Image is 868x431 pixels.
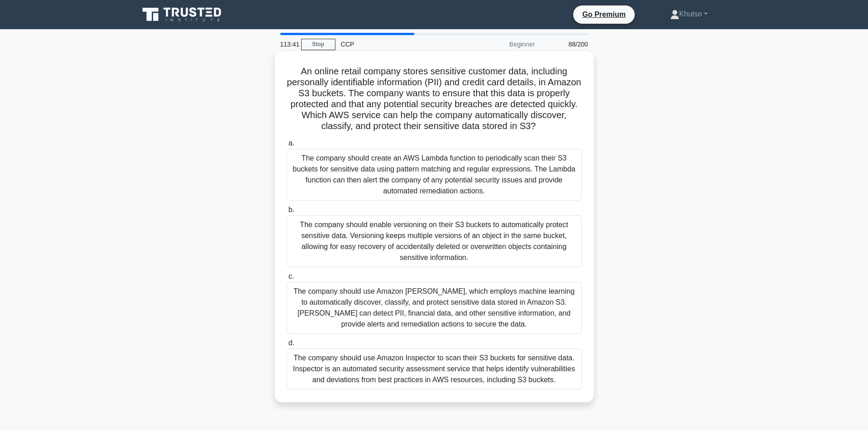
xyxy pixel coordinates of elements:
[335,35,461,53] div: CCP
[288,272,294,280] span: c.
[275,35,301,53] div: 113:41
[287,149,582,201] div: The company should create an AWS Lambda function to periodically scan their S3 buckets for sensit...
[461,35,540,53] div: Beginner
[287,215,582,267] div: The company should enable versioning on their S3 buckets to automatically protect sensitive data....
[301,39,335,50] a: Stop
[287,282,582,334] div: The company should use Amazon [PERSON_NAME], which employs machine learning to automatically disc...
[648,5,729,23] a: Khutso
[577,9,631,20] a: Go Premium
[288,206,294,213] span: b.
[287,348,582,389] div: The company should use Amazon Inspector to scan their S3 buckets for sensitive data. Inspector is...
[286,66,583,132] h5: An online retail company stores sensitive customer data, including personally identifiable inform...
[288,339,294,347] span: d.
[288,139,294,147] span: a.
[540,35,594,53] div: 88/200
